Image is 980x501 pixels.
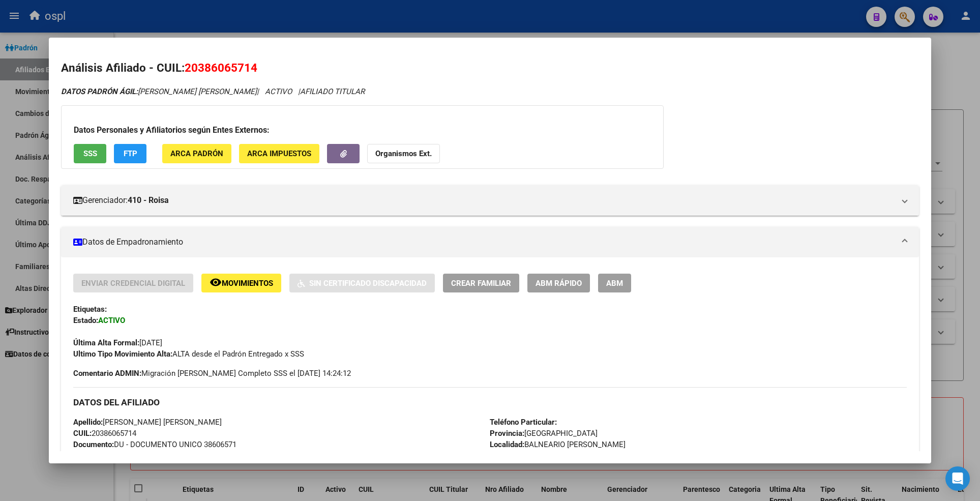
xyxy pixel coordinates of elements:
button: Enviar Credencial Digital [73,274,193,292]
button: ARCA Padrón [162,144,231,163]
button: ABM [598,274,631,292]
span: ARCA Padrón [170,150,223,159]
button: Sin Certificado Discapacidad [289,274,435,292]
span: ABM [606,279,623,288]
mat-expansion-panel-header: Gerenciador:410 - Roisa [61,185,918,216]
span: 20386065714 [73,429,136,438]
span: 20386065714 [185,61,257,74]
button: FTP [114,144,146,163]
span: [GEOGRAPHIC_DATA] [490,429,598,438]
strong: Apellido: [73,418,103,427]
strong: 410 - Roisa [128,194,169,207]
mat-panel-title: Datos de Empadronamiento [73,236,894,248]
mat-expansion-panel-header: Datos de Empadronamiento [61,227,918,257]
span: Movimientos [222,279,273,288]
h3: DATOS DEL AFILIADO [73,397,906,408]
span: AFILIADO TITULAR [300,87,365,96]
span: [PERSON_NAME] [PERSON_NAME] [61,87,257,96]
span: Enviar Credencial Digital [81,279,185,288]
span: Crear Familiar [451,279,511,288]
strong: ACTIVO [98,316,125,325]
span: ABM Rápido [536,279,582,288]
strong: Estado: [73,316,98,325]
mat-icon: remove_red_eye [210,276,222,288]
strong: DATOS PADRÓN ÁGIL: [61,87,138,96]
span: SSS [83,150,97,159]
span: BALNEARIO [PERSON_NAME] [490,440,626,449]
span: ALTA desde el Padrón Entregado x SSS [73,349,304,359]
span: [PERSON_NAME] [PERSON_NAME] [73,418,222,427]
strong: Documento: [73,440,114,449]
span: Migración [PERSON_NAME] Completo SSS el [DATE] 14:24:12 [73,368,351,379]
button: Crear Familiar [443,274,519,292]
div: Open Intercom Messenger [945,466,970,491]
h3: Datos Personales y Afiliatorios según Entes Externos: [74,124,651,136]
strong: Provincia: [490,429,524,438]
button: SSS [74,144,106,163]
strong: Etiquetas: [73,305,107,314]
span: ARCA Impuestos [247,150,311,159]
h2: Análisis Afiliado - CUIL: [61,60,918,77]
strong: CUIL: [73,429,92,438]
i: | ACTIVO | [61,87,365,96]
strong: Organismos Ext. [375,150,432,159]
button: ARCA Impuestos [239,144,319,163]
span: FTP [124,150,137,159]
button: Organismos Ext. [367,144,440,163]
strong: Localidad: [490,440,524,449]
strong: Comentario ADMIN: [73,369,141,378]
mat-panel-title: Gerenciador: [73,194,894,207]
strong: Ultimo Tipo Movimiento Alta: [73,349,172,359]
strong: Teléfono Particular: [490,418,557,427]
span: [DATE] [73,338,162,347]
span: DU - DOCUMENTO UNICO 38606571 [73,440,236,449]
button: Movimientos [201,274,281,292]
strong: Última Alta Formal: [73,338,139,347]
button: ABM Rápido [527,274,590,292]
span: Sin Certificado Discapacidad [309,279,427,288]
